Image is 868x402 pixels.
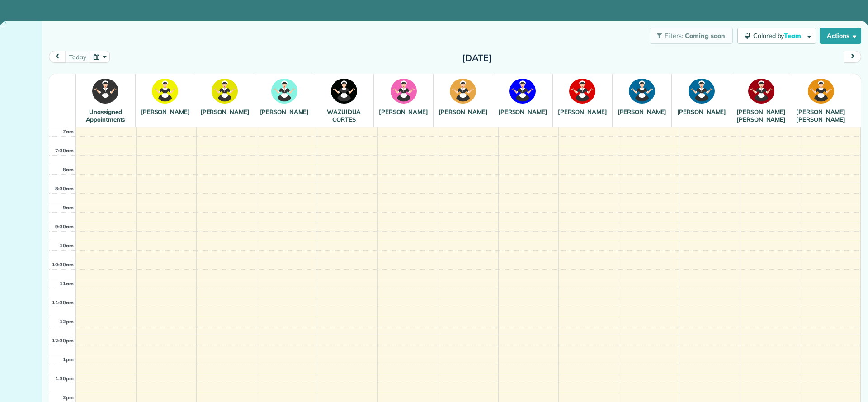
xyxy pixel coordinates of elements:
[820,28,861,44] button: Actions
[212,79,238,104] img: KP
[65,51,90,63] button: today
[76,74,136,127] th: Unassigned Appointments
[374,74,434,127] th: [PERSON_NAME]
[748,79,774,104] img: JA
[844,51,861,63] button: next
[420,53,533,63] h2: [DATE]
[52,261,74,268] span: 10:30am
[391,79,417,104] img: AR
[255,74,314,127] th: [PERSON_NAME]
[808,79,834,104] img: LN
[689,79,715,104] img: KG
[552,74,612,127] th: [PERSON_NAME]
[55,185,74,192] span: 8:30am
[731,74,791,127] th: [PERSON_NAME] [PERSON_NAME]
[737,28,816,44] button: Colored byTeam
[63,204,74,211] span: 9am
[450,79,476,104] img: ML
[791,74,851,127] th: [PERSON_NAME] [PERSON_NAME]
[135,74,195,127] th: [PERSON_NAME]
[685,32,726,40] span: Coming soon
[63,356,74,363] span: 1pm
[672,74,731,127] th: [PERSON_NAME]
[271,79,297,104] img: VF
[52,337,74,344] span: 12:30pm
[49,51,66,63] button: prev
[434,74,493,127] th: [PERSON_NAME]
[63,128,74,135] span: 7am
[55,147,74,154] span: 7:30am
[52,299,74,306] span: 11:30am
[55,223,74,230] span: 9:30am
[629,79,655,104] img: YG
[331,79,357,104] img: WC
[60,242,74,249] span: 10am
[612,74,672,127] th: [PERSON_NAME]
[195,74,255,127] th: [PERSON_NAME]
[55,375,74,382] span: 1:30pm
[569,79,595,104] img: CG
[665,32,684,40] span: Filters:
[509,79,536,104] img: EP
[314,74,374,127] th: WAZUIDUA CORTES
[152,79,178,104] img: KP
[60,280,74,287] span: 11am
[60,318,74,325] span: 12pm
[92,79,118,104] img: !
[784,32,802,40] span: Team
[63,394,74,401] span: 2pm
[753,32,804,40] span: Colored by
[63,166,74,173] span: 8am
[493,74,552,127] th: [PERSON_NAME]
